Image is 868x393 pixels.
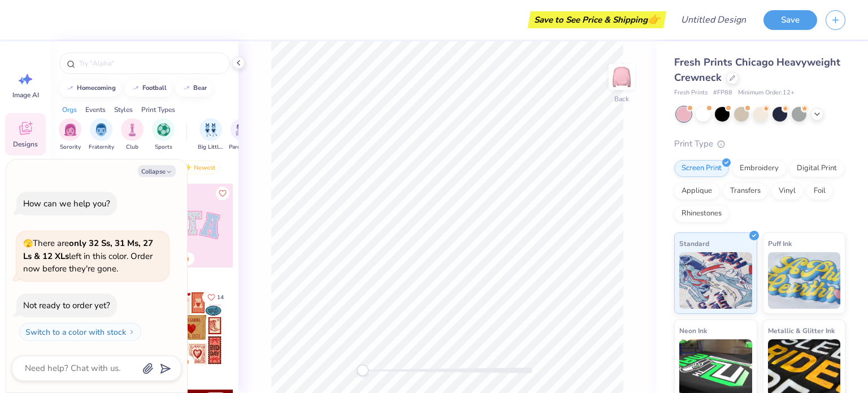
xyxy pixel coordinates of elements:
button: Like [216,187,229,200]
div: Save to See Price & Shipping [531,11,663,28]
button: Like [202,290,229,305]
span: Puff Ink [768,237,792,249]
img: Sorority Image [64,123,77,136]
img: Parent's Weekend Image [236,123,249,136]
span: There are left in this color. Order now before they're gone. [23,237,153,274]
img: Club Image [126,123,138,136]
span: Parent's Weekend [229,143,255,152]
button: filter button [59,118,81,152]
img: trend_line.gif [66,85,75,92]
span: Fresh Prints [674,88,708,98]
span: 👉 [648,12,660,26]
div: filter for Parent's Weekend [229,118,255,152]
button: Save [763,10,817,30]
div: Accessibility label [357,365,368,376]
div: Vinyl [771,183,803,200]
img: Big Little Reveal Image [205,123,217,136]
div: homecoming [77,85,116,91]
div: Print Type [674,137,845,150]
span: Standard [679,237,709,249]
img: Back [610,66,633,88]
button: filter button [198,118,224,152]
span: # FP88 [713,88,732,98]
div: How can we help you? [23,198,110,209]
img: Puff Ink [768,252,841,309]
div: Embroidery [732,160,786,177]
div: Rhinestones [674,205,729,222]
div: Screen Print [674,160,729,177]
div: Orgs [62,105,77,115]
div: bear [193,85,207,91]
img: Fraternity Image [95,123,107,136]
img: Standard [679,252,752,309]
div: Back [614,94,629,104]
span: Club [126,143,138,152]
button: filter button [152,118,175,152]
div: filter for Fraternity [89,118,114,152]
span: Fraternity [89,143,114,152]
span: Neon Ink [679,325,707,336]
span: Big Little Reveal [198,143,224,152]
div: Print Types [141,105,175,115]
div: Events [85,105,106,115]
span: Image AI [12,90,39,100]
div: football [142,85,167,91]
div: filter for Club [121,118,144,152]
button: filter button [89,118,114,152]
button: filter button [229,118,255,152]
button: Collapse [138,165,176,177]
img: trend_line.gif [131,85,140,92]
input: Untitled Design [672,8,755,31]
div: filter for Sorority [59,118,81,152]
img: trend_line.gif [182,85,191,92]
button: football [125,80,172,97]
img: Switch to a color with stock [128,329,135,335]
span: Minimum Order: 12 + [738,88,795,98]
span: Designs [13,140,38,149]
div: filter for Sports [152,118,175,152]
button: filter button [121,118,144,152]
div: Applique [674,183,719,200]
div: filter for Big Little Reveal [198,118,224,152]
div: Transfers [723,183,768,200]
div: Not ready to order yet? [23,300,110,311]
span: Sorority [60,143,81,152]
div: Newest [177,161,220,174]
span: Fresh Prints Chicago Heavyweight Crewneck [674,55,840,84]
span: Sports [155,143,172,152]
span: Metallic & Glitter Ink [768,325,835,336]
button: Switch to a color with stock [19,323,141,341]
span: 14 [217,295,224,300]
div: Foil [806,183,833,200]
button: homecoming [59,80,121,97]
img: Sports Image [157,123,170,136]
button: bear [176,80,212,97]
img: newest.gif [183,163,192,171]
div: Digital Print [789,160,844,177]
input: Try "Alpha" [78,58,223,69]
div: Styles [114,105,133,115]
strong: only 32 Ss, 31 Ms, 27 Ls & 12 XLs [23,237,153,262]
span: 🫣 [23,238,33,249]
